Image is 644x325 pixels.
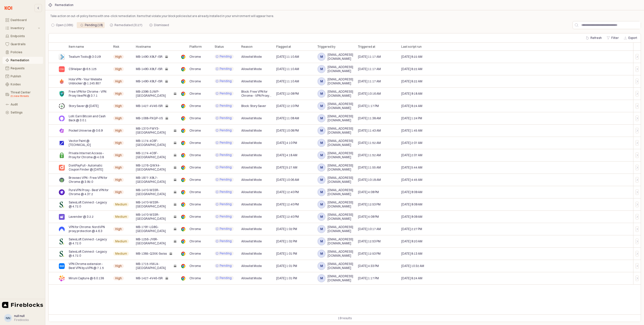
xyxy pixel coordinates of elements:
span: MB-1470-W33R-[GEOGRAPHIC_DATA] [136,188,171,196]
span: m [318,176,325,184]
span: Pending [220,239,232,243]
span: [DATE] 8:22 AM [401,55,422,59]
span: MB-1490-X9LF-ISR [136,79,163,83]
span: Allowlist Mode [241,202,262,206]
span: [DATE] 12:09 PM [276,92,299,96]
span: m [318,90,325,97]
span: Block: Story Saver [241,104,266,108]
button: Audit [3,101,43,108]
span: MB-1256-JY6R-[GEOGRAPHIC_DATA] [136,237,171,245]
span: Allowlist Mode [241,252,262,256]
span: Item name [69,45,84,49]
span: [EMAIL_ADDRESS][DOMAIN_NAME] [328,213,354,221]
div: Remediation [11,59,40,62]
button: Inventory [3,25,43,32]
span: MB-1068-PXQP-US [136,116,163,120]
span: [DATE] 1:45 AM [401,129,422,133]
span: [EMAIL_ADDRESS][DOMAIN_NAME] [328,65,354,73]
div: Remediated (3127) [114,22,142,28]
span: VPN for Chrome: NordVPN proxy protection @ 4.6.3 [69,225,109,233]
span: [EMAIL_ADDRESS][DOMAIN_NAME] [328,53,354,61]
span: m [318,164,325,171]
span: [DATE] 5:44 AM [401,166,422,170]
div: Koidex [11,83,40,86]
div: Threat Center [11,91,40,98]
span: [DATE] 8:24 AM [401,104,422,108]
span: m [318,201,325,208]
div: Requests [11,67,40,70]
span: [EMAIL_ADDRESS][DOMAIN_NAME] [328,274,354,282]
span: Pending [220,276,232,280]
span: [DATE] 2:27 PM [401,227,422,231]
button: Settings [3,109,43,116]
span: [DATE] 8:22 AM [401,79,422,83]
div: Pending (19) [77,22,106,28]
span: Chrome [189,153,201,157]
span: m [318,238,325,245]
span: m [318,262,325,270]
span: [EMAIL_ADDRESS][DOMAIN_NAME] [328,237,354,245]
span: High [115,141,122,145]
span: [DATE] 10:06 AM [276,178,299,182]
span: Pending [220,214,232,219]
span: MB-1174-4C6F-[GEOGRAPHIC_DATA] [136,151,171,159]
span: High [115,190,122,194]
span: Vector Paint @ [TECHNICAL_ID] [69,139,109,147]
span: [EMAIL_ADDRESS][DOMAIN_NAME] [328,188,354,196]
span: Reason [241,45,253,49]
span: [DATE] 12:40 PM [276,202,299,206]
div: nn [6,315,10,320]
span: High [115,67,122,71]
span: MB-1427-4V46-ISR [136,104,163,108]
span: Allowlist Mode [241,227,262,231]
span: m [318,127,325,134]
span: [DATE] 10:18 AM [358,178,381,182]
span: Tealium Tools @ 3.0.29 [69,55,101,59]
span: MB-1370-FWY3-[GEOGRAPHIC_DATA] [136,127,171,135]
span: Allowlist Mode [241,141,262,145]
span: [DATE] 1:02 PM [276,239,297,243]
span: [EMAIL_ADDRESS][DOMAIN_NAME] [328,114,354,122]
span: Chrome [189,79,201,83]
span: Chrome [189,239,201,243]
span: [DATE] 12:53 PM [358,202,381,206]
span: Chrome [189,67,201,71]
div: Fireblocks [14,318,29,322]
span: m [318,213,325,221]
span: Pending [220,165,232,169]
span: Pending [220,128,232,132]
div: Endpoints [11,34,40,38]
span: [DATE] 4:18 AM [276,153,297,157]
span: MB-1174-4C6F-[GEOGRAPHIC_DATA] [136,139,171,147]
span: MB-1470-W33R-[GEOGRAPHIC_DATA] [136,200,171,208]
span: [DATE] 11:43 AM [358,129,381,133]
span: [DATE] 11:17 AM [358,79,381,83]
span: [EMAIL_ADDRESS][DOMAIN_NAME] [328,90,354,98]
button: Guardrails [3,41,43,48]
button: Refresh [584,35,604,41]
span: [DATE] 9:09 AM [401,190,422,194]
span: High [115,166,122,170]
span: Chrome [189,227,201,231]
span: Chrome [189,276,201,280]
span: Pending [220,104,232,108]
span: [EMAIL_ADDRESS][DOMAIN_NAME] [328,102,354,110]
span: Pending [220,141,232,145]
span: [EMAIL_ADDRESS][DOMAIN_NAME] [328,225,354,233]
span: Pending [220,178,232,182]
span: m [318,275,325,282]
span: [DATE] 11:10 AM [276,67,299,71]
span: Allowlist Mode [241,153,262,157]
div: Audit [11,103,40,106]
span: Lavender @ 3.2.2 [69,215,94,219]
span: Flagged at [276,45,291,49]
span: High [115,104,122,108]
span: Chrome [189,178,201,182]
span: MB-1490-X9LF-ISR [136,67,163,71]
span: [EMAIL_ADDRESS][DOMAIN_NAME] [328,77,354,85]
span: Status [215,45,224,49]
span: MB-1427-4V46-ISR [136,276,163,280]
span: MB-2396-3JWP-[GEOGRAPHIC_DATA] [136,90,171,98]
button: Remediation [3,57,43,64]
span: [DATE] 8:24 AM [401,276,422,280]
